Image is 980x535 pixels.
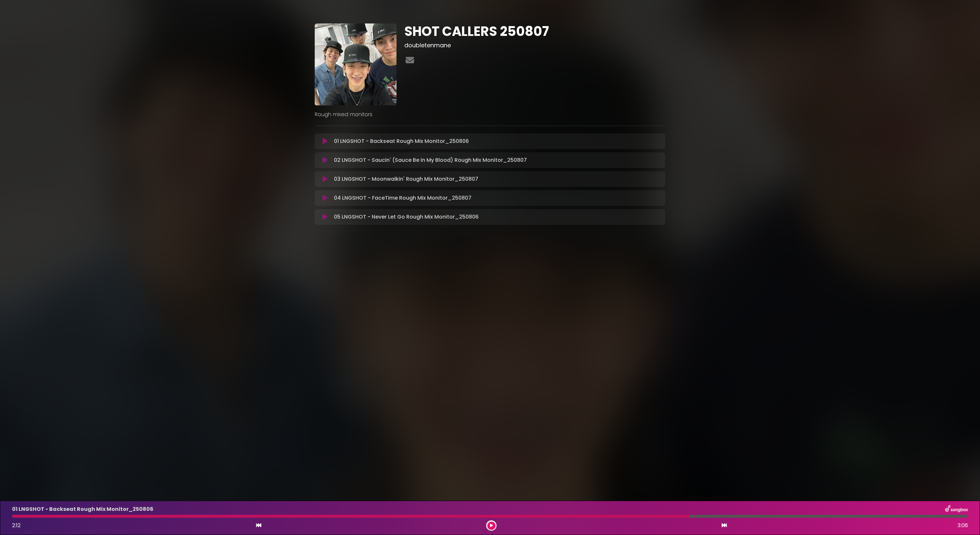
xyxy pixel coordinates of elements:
p: 05 LNGSHOT - Never Let Go Rough Mix Monitor_250806 [334,213,479,221]
p: 03 LNGSHOT - Moonwalkin' Rough Mix Monitor_250807 [334,175,478,183]
h1: SHOT CALLERS 250807 [404,23,665,39]
h3: doubletenmane [404,42,665,49]
p: 02 LNGSHOT - Saucin' (Sauce Be In My Blood) Rough Mix Monitor_250807 [334,156,527,164]
p: 04 LNGSHOT - FaceTime Rough Mix Monitor_250807 [334,194,471,202]
p: 01 LNGSHOT - Backseat Rough Mix Monitor_250806 [334,137,469,145]
p: Rough mixed monitors [315,111,665,118]
img: EhfZEEfJT4ehH6TTm04u [315,23,396,105]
